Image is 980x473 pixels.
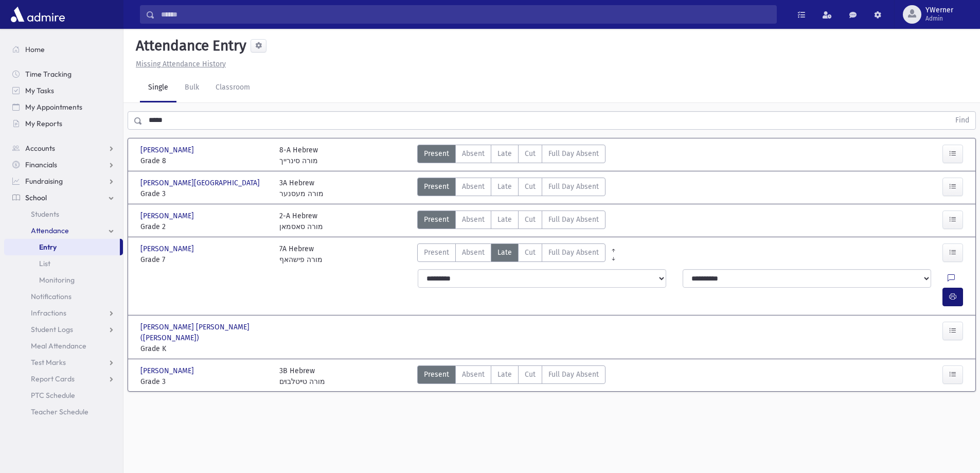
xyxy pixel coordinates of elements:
[31,308,66,318] span: Infractions
[136,60,226,68] u: Missing Attendance History
[4,222,123,239] a: Attendance
[4,82,123,99] a: My Tasks
[4,140,123,156] a: Accounts
[140,254,269,265] span: Grade 7
[140,211,196,221] span: [PERSON_NAME]
[140,188,269,199] span: Grade 3
[31,325,73,334] span: Student Logs
[140,221,269,232] span: Grade 2
[25,86,54,95] span: My Tasks
[497,214,512,225] span: Late
[4,206,123,222] a: Students
[4,66,123,82] a: Time Tracking
[31,209,59,219] span: Students
[4,156,123,173] a: Financials
[140,243,196,254] span: [PERSON_NAME]
[417,243,605,265] div: AttTypes
[31,341,86,351] span: Meal Attendance
[31,358,66,367] span: Test Marks
[31,374,75,383] span: Report Cards
[525,148,536,159] span: Cut
[140,74,176,102] a: Single
[4,371,123,387] a: Report Cards
[4,99,123,115] a: My Appointments
[4,173,123,189] a: Fundraising
[497,148,512,159] span: Late
[279,365,325,387] div: 3B Hebrew מורה טײטלבױם
[25,177,63,186] span: Fundraising
[548,148,599,159] span: Full Day Absent
[424,214,449,225] span: Present
[525,369,536,380] span: Cut
[25,69,72,79] span: Time Tracking
[548,214,599,225] span: Full Day Absent
[4,338,123,354] a: Meal Attendance
[424,369,449,380] span: Present
[132,60,226,68] a: Missing Attendance History
[140,376,269,387] span: Grade 3
[4,41,123,58] a: Home
[39,259,50,268] span: List
[25,144,55,153] span: Accounts
[279,145,318,166] div: 8-A Hebrew מורה סינרייך
[279,211,323,232] div: 2-A Hebrew מורה סאסמאן
[417,178,605,199] div: AttTypes
[140,365,196,376] span: [PERSON_NAME]
[462,247,485,258] span: Absent
[548,247,599,258] span: Full Day Absent
[4,288,123,305] a: Notifications
[155,5,776,24] input: Search
[417,365,605,387] div: AttTypes
[548,369,599,380] span: Full Day Absent
[925,14,953,23] span: Admin
[4,321,123,338] a: Student Logs
[279,243,323,265] div: 7A Hebrew מורה פישהאף
[4,305,123,321] a: Infractions
[424,181,449,192] span: Present
[39,242,57,252] span: Entry
[31,292,72,301] span: Notifications
[4,239,120,255] a: Entry
[462,369,485,380] span: Absent
[140,145,196,155] span: [PERSON_NAME]
[140,343,269,354] span: Grade K
[279,178,324,199] div: 3A Hebrew מורה מעסנער
[548,181,599,192] span: Full Day Absent
[4,404,123,420] a: Teacher Schedule
[925,6,953,14] span: YWerner
[462,181,485,192] span: Absent
[525,181,536,192] span: Cut
[25,160,57,169] span: Financials
[25,193,47,202] span: School
[417,145,605,166] div: AttTypes
[140,155,269,166] span: Grade 8
[31,226,69,235] span: Attendance
[176,74,207,102] a: Bulk
[4,255,123,272] a: List
[497,181,512,192] span: Late
[417,211,605,232] div: AttTypes
[424,148,449,159] span: Present
[25,102,82,112] span: My Appointments
[462,148,485,159] span: Absent
[31,407,88,416] span: Teacher Schedule
[462,214,485,225] span: Absent
[8,4,67,25] img: AdmirePro
[4,354,123,371] a: Test Marks
[949,112,975,129] button: Find
[4,115,123,132] a: My Reports
[497,369,512,380] span: Late
[140,322,269,343] span: [PERSON_NAME] [PERSON_NAME] ([PERSON_NAME])
[525,214,536,225] span: Cut
[132,37,246,55] h5: Attendance Entry
[207,74,258,102] a: Classroom
[4,272,123,288] a: Monitoring
[525,247,536,258] span: Cut
[497,247,512,258] span: Late
[424,247,449,258] span: Present
[25,119,62,128] span: My Reports
[39,275,75,285] span: Monitoring
[4,387,123,404] a: PTC Schedule
[25,45,45,54] span: Home
[4,189,123,206] a: School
